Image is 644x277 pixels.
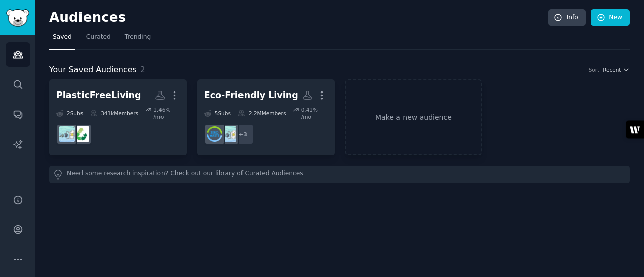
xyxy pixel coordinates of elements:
div: 2.2M Members [238,106,286,120]
div: + 3 [232,124,254,145]
a: Trending [121,29,154,50]
div: Need some research inspiration? Check out our library of [49,166,630,183]
span: Recent [603,66,621,73]
a: Curated Audiences [245,169,303,180]
span: Saved [53,33,72,42]
a: Make a new audience [345,79,482,155]
div: PlasticFreeLiving [56,89,141,102]
a: Eco-Friendly Living5Subs2.2MMembers0.41% /mo+3PlasticFreeLivingZeroWaste [197,79,335,155]
a: Info [548,9,586,26]
span: Curated [86,33,111,42]
a: New [591,9,630,26]
div: Eco-Friendly Living [204,89,298,102]
div: 341k Members [90,106,138,120]
img: GummySearch logo [6,9,29,27]
div: 0.41 % /mo [301,106,328,120]
a: Saved [49,29,75,50]
div: Sort [589,66,600,73]
img: PlasticFreeLiving [59,126,75,142]
span: Trending [125,33,151,42]
img: PlasticFreeLiving [221,126,236,142]
button: Recent [603,66,630,73]
img: upcycling [73,126,89,142]
img: ZeroWaste [207,126,222,142]
div: 1.46 % /mo [153,106,180,120]
span: Your Saved Audiences [49,64,137,76]
div: 5 Sub s [204,106,231,120]
h2: Audiences [49,10,548,26]
span: 2 [140,65,145,74]
a: PlasticFreeLiving2Subs341kMembers1.46% /moupcyclingPlasticFreeLiving [49,79,187,155]
div: 2 Sub s [56,106,83,120]
a: Curated [83,29,114,50]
